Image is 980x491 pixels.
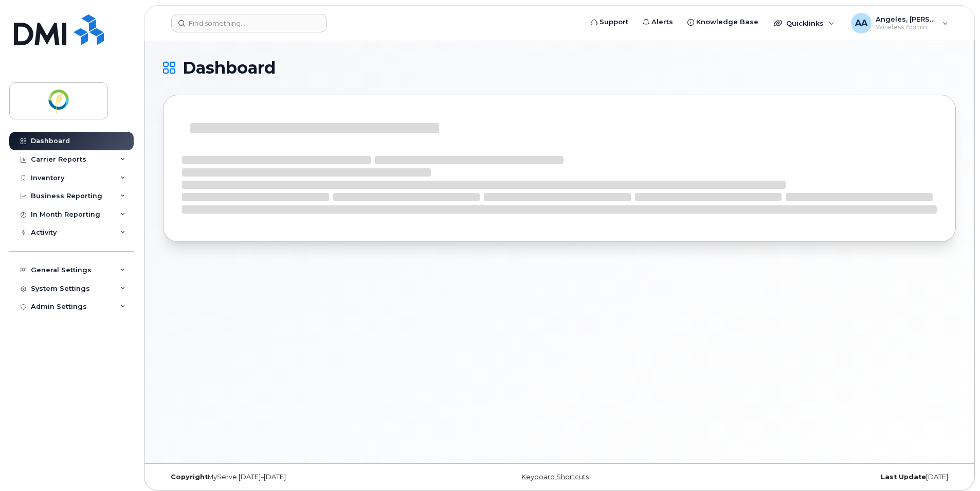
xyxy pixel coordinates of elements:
div: [DATE] [692,473,956,481]
div: MyServe [DATE]–[DATE] [163,473,427,481]
a: Keyboard Shortcuts [521,473,589,481]
span: Dashboard [183,60,276,76]
strong: Last Update [881,473,926,481]
strong: Copyright [171,473,208,481]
